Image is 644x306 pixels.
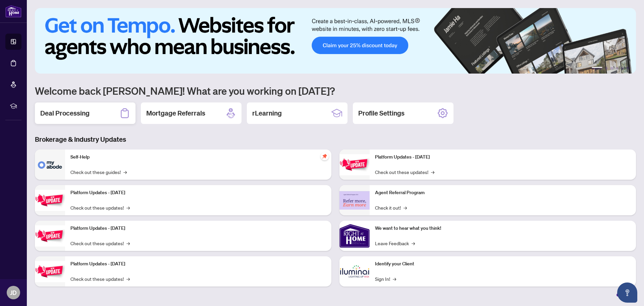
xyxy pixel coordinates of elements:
[375,239,415,247] a: Leave Feedback→
[404,204,407,211] span: →
[375,204,407,211] a: Check it out!→
[70,204,130,211] a: Check out these updates!→
[123,168,127,176] span: →
[70,189,326,196] p: Platform Updates - [DATE]
[35,149,65,180] img: Self-Help
[375,154,631,161] p: Platform Updates - [DATE]
[5,5,21,17] img: logo
[35,135,636,144] h3: Brokerage & Industry Updates
[70,275,130,282] a: Check out these updates!→
[627,67,629,70] button: 6
[339,256,370,287] img: Identify your Client
[375,189,631,196] p: Agent Referral Program
[35,84,636,97] h1: Welcome back [PERSON_NAME]! What are you working on [DATE]?
[375,275,396,282] a: Sign In!→
[70,154,326,161] p: Self-Help
[617,282,637,303] button: Open asap
[252,108,282,118] h2: rLearning
[40,108,90,118] h2: Deal Processing
[375,260,631,268] p: Identify your Client
[375,225,631,232] p: We want to hear what you think!
[10,288,17,297] span: JD
[35,190,65,211] img: Platform Updates - September 16, 2025
[621,67,624,70] button: 5
[592,67,602,70] button: 1
[412,239,415,247] span: →
[70,225,326,232] p: Platform Updates - [DATE]
[70,168,127,176] a: Check out these guides!→
[35,8,636,74] img: Slide 0
[35,225,65,247] img: Platform Updates - July 21, 2025
[339,221,370,251] img: We want to hear what you think!
[70,260,326,268] p: Platform Updates - [DATE]
[431,168,434,176] span: →
[126,275,130,282] span: →
[35,261,65,282] img: Platform Updates - July 8, 2025
[339,191,370,210] img: Agent Referral Program
[146,108,205,118] h2: Mortgage Referrals
[358,108,405,118] h2: Profile Settings
[321,152,329,160] span: pushpin
[70,239,130,247] a: Check out these updates!→
[610,67,613,70] button: 3
[339,154,370,175] img: Platform Updates - June 23, 2025
[126,204,130,211] span: →
[375,168,434,176] a: Check out these updates!→
[126,239,130,247] span: →
[393,275,396,282] span: →
[616,67,619,70] button: 4
[605,67,608,70] button: 2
